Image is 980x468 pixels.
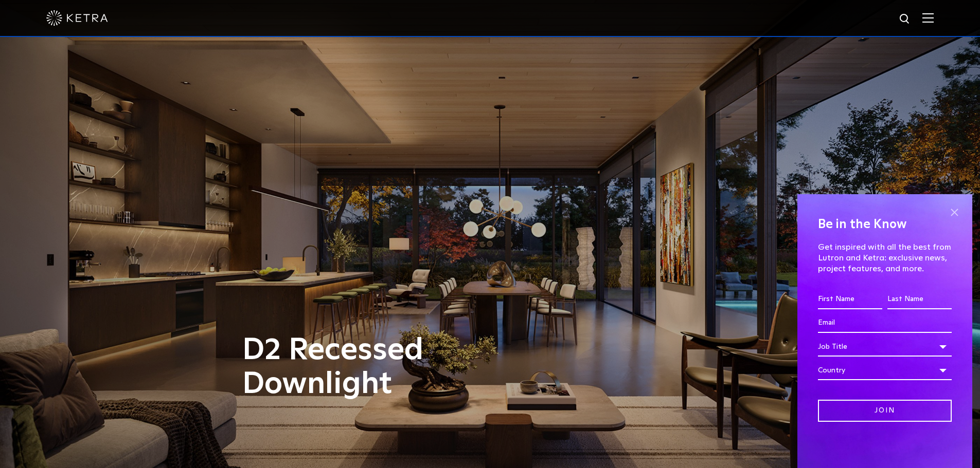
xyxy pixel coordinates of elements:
[818,215,952,234] h4: Be in the Know
[818,313,952,333] input: Email
[818,290,882,309] input: First Name
[887,290,952,309] input: Last Name
[818,361,952,380] div: Country
[899,13,912,26] img: search icon
[242,333,533,401] h1: D2 Recessed Downlight
[922,13,934,23] img: Hamburger%20Nav.svg
[818,242,952,274] p: Get inspired with all the best from Lutron and Ketra: exclusive news, project features, and more.
[46,10,108,26] img: ketra-logo-2019-white
[818,337,952,357] div: Job Title
[818,400,952,422] input: Join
